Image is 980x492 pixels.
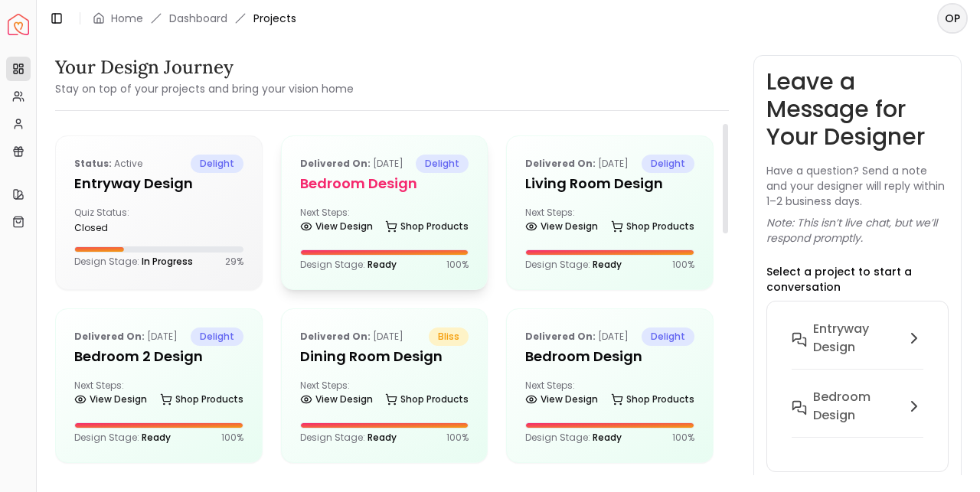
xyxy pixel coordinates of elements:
p: 100 % [672,259,694,271]
h5: Dining Room Design [300,346,469,367]
span: Ready [593,431,622,444]
span: Ready [367,258,397,271]
p: 100 % [672,432,694,444]
button: Bedroom design [779,382,936,450]
a: Shop Products [385,216,469,237]
span: delight [191,155,243,173]
h6: entryway design [813,320,899,357]
p: [DATE] [300,155,403,173]
nav: breadcrumb [93,11,296,26]
a: View Design [300,389,373,410]
a: View Design [525,216,598,237]
h3: Your Design Journey [55,55,354,80]
span: delight [416,155,469,173]
a: Shop Products [611,389,694,410]
span: Ready [367,431,397,444]
a: Dashboard [169,11,227,26]
a: View Design [300,216,373,237]
div: Next Steps: [525,207,694,237]
a: Shop Products [611,216,694,237]
h5: Living Room design [525,173,694,194]
span: delight [642,155,694,173]
span: OP [939,5,966,32]
p: Design Stage: [74,432,171,444]
a: Home [111,11,143,26]
button: entryway design [779,314,936,382]
b: Delivered on: [300,157,371,170]
p: Select a project to start a conversation [766,264,949,295]
h5: entryway design [74,173,243,194]
div: Next Steps: [300,207,469,237]
span: delight [642,327,694,346]
p: 29 % [225,256,243,268]
span: Projects [253,11,296,26]
p: Have a question? Send a note and your designer will reply within 1–2 business days. [766,163,949,209]
p: [DATE] [74,327,178,346]
h6: Bedroom design [813,388,899,425]
p: [DATE] [300,327,403,346]
p: active [74,155,142,173]
p: 100 % [446,432,469,444]
b: Delivered on: [300,330,371,343]
p: 100 % [446,259,469,271]
div: Next Steps: [74,380,243,410]
p: Design Stage: [300,259,397,271]
div: Next Steps: [525,380,694,410]
button: OP [937,3,968,34]
p: 100 % [221,432,243,444]
span: In Progress [142,255,193,268]
span: delight [191,327,243,346]
b: Status: [74,157,112,170]
p: [DATE] [525,327,629,346]
div: closed [74,222,152,234]
img: Spacejoy Logo [8,14,29,35]
a: Shop Products [160,389,243,410]
b: Delivered on: [525,330,596,343]
div: Quiz Status: [74,207,152,234]
span: bliss [429,327,469,346]
small: Stay on top of your projects and bring your vision home [55,81,354,96]
b: Delivered on: [74,330,145,343]
h5: Bedroom 2 Design [74,346,243,367]
a: Shop Products [385,389,469,410]
p: Design Stage: [300,432,397,444]
p: Design Stage: [525,432,622,444]
div: Next Steps: [300,380,469,410]
h3: Leave a Message for Your Designer [766,68,949,151]
p: Note: This isn’t live chat, but we’ll respond promptly. [766,215,949,246]
span: Ready [593,258,622,271]
a: View Design [74,389,147,410]
a: Spacejoy [8,14,29,35]
p: Design Stage: [74,256,193,268]
p: [DATE] [525,155,629,173]
h5: Bedroom design [300,173,469,194]
span: Ready [142,431,171,444]
h5: Bedroom Design [525,346,694,367]
b: Delivered on: [525,157,596,170]
p: Design Stage: [525,259,622,271]
a: View Design [525,389,598,410]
